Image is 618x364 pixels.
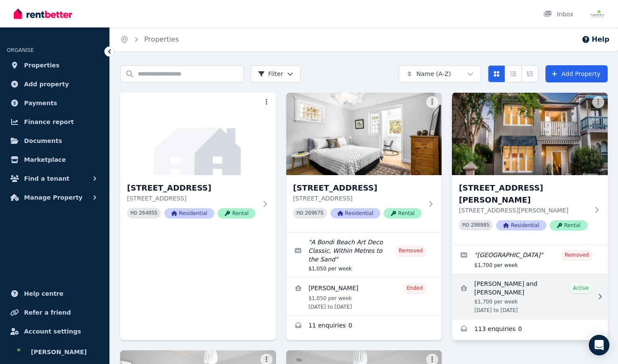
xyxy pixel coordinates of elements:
span: Add property [24,79,69,89]
a: Add Property [545,65,608,82]
code: 264855 [139,210,158,216]
img: Max Broodryk [591,7,604,21]
button: Manage Property [7,189,103,206]
span: Payments [24,98,57,108]
a: 1/30 Lamrock Avenue, Bondi Beach[STREET_ADDRESS][STREET_ADDRESS]PID 269675ResidentialRental [286,93,442,232]
a: Properties [144,35,179,43]
button: Name (A-Z) [399,65,481,82]
span: Account settings [24,326,81,337]
small: PID [130,211,137,215]
a: Properties [7,57,103,74]
span: ORGANISE [7,47,34,53]
a: Finance report [7,113,103,130]
span: Refer a friend [24,307,71,318]
div: Open Intercom Messenger [589,335,609,355]
h3: [STREET_ADDRESS] [293,182,423,194]
a: Add property [7,76,103,93]
span: Manage Property [24,192,82,203]
img: Max Broodryk [10,345,24,359]
a: Enquiries for 4 James Street, Petersham [452,319,608,340]
button: Filter [251,65,301,82]
span: Residential [164,208,214,218]
button: More options [592,96,604,108]
a: Payments [7,94,103,112]
span: Rental [218,208,255,218]
h3: [STREET_ADDRESS] [127,182,257,194]
span: Marketplace [24,155,66,165]
img: 4 James Street, Petersham [452,93,608,175]
button: Card view [488,65,505,82]
a: View details for Kalia Chan [286,278,442,315]
img: 1/30 Lamrock Avenue, Bondi Beach [286,93,442,175]
p: [STREET_ADDRESS][PERSON_NAME] [459,206,589,215]
div: Inbox [543,10,573,18]
a: Refer a friend [7,304,103,321]
a: Edit listing: Inner City Haven [452,245,608,274]
button: Help [582,34,609,45]
a: Documents [7,132,103,149]
button: Expanded list view [521,65,539,82]
span: Find a tenant [24,173,70,184]
button: More options [426,96,438,108]
span: Filter [258,70,283,78]
span: Help centre [24,288,64,299]
button: More options [261,96,273,108]
span: [PERSON_NAME] [31,347,87,357]
nav: Breadcrumb [110,27,189,52]
span: Finance report [24,117,74,127]
img: RentBetter [14,7,72,20]
span: Residential [330,208,380,218]
small: PID [462,223,469,227]
span: Rental [550,220,588,231]
span: Residential [496,220,546,231]
a: Account settings [7,323,103,340]
code: 269675 [305,210,324,216]
img: 1/30 Lamrock Avenue, Bondi Beach [120,93,276,175]
a: 1/30 Lamrock Avenue, Bondi Beach[STREET_ADDRESS][STREET_ADDRESS]PID 264855ResidentialRental [120,93,276,232]
h3: [STREET_ADDRESS][PERSON_NAME] [459,182,589,206]
span: Rental [384,208,421,218]
span: Properties [24,60,60,70]
p: [STREET_ADDRESS] [127,194,257,203]
span: Documents [24,136,62,146]
a: Enquiries for 1/30 Lamrock Avenue, Bondi Beach [286,316,442,337]
button: Find a tenant [7,170,103,187]
a: 4 James Street, Petersham[STREET_ADDRESS][PERSON_NAME][STREET_ADDRESS][PERSON_NAME]PID 298985Resi... [452,93,608,244]
span: Name (A-Z) [416,70,451,78]
small: PID [297,211,303,215]
a: View details for Tim Bain and Samantha Rose [452,274,608,319]
p: [STREET_ADDRESS] [293,194,423,203]
button: Compact list view [505,65,522,82]
a: Marketplace [7,151,103,168]
a: Help centre [7,285,103,302]
div: View options [488,65,539,82]
a: Edit listing: A Bondi Beach Art Deco Classic, Within Metres to the Sand [286,233,442,277]
code: 298985 [471,222,489,228]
